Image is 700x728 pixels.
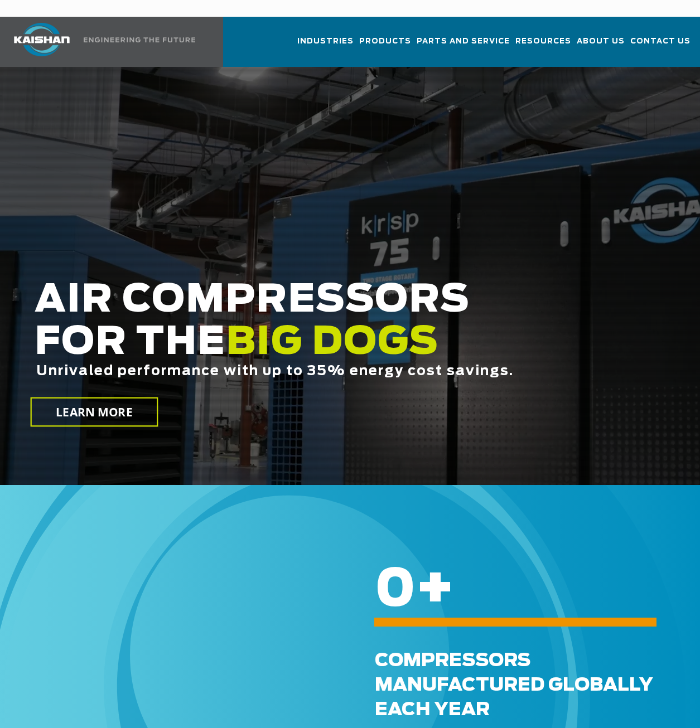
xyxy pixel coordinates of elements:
[417,27,510,65] a: Parts and Service
[31,397,158,427] a: LEARN MORE
[84,37,195,42] img: Engineering the future
[226,324,439,362] span: BIG DOGS
[375,583,672,598] h6: +
[359,27,411,65] a: Products
[515,35,571,48] span: Resources
[36,365,514,378] span: Unrivaled performance with up to 35% energy cost savings.
[630,35,691,48] span: Contact Us
[56,404,133,420] span: LEARN MORE
[577,27,625,65] a: About Us
[630,27,691,65] a: Contact Us
[577,35,625,48] span: About Us
[417,35,510,48] span: Parts and Service
[515,27,571,65] a: Resources
[297,27,354,65] a: Industries
[297,35,354,48] span: Industries
[375,565,416,616] span: 0
[359,35,411,48] span: Products
[35,279,558,414] h2: AIR COMPRESSORS FOR THE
